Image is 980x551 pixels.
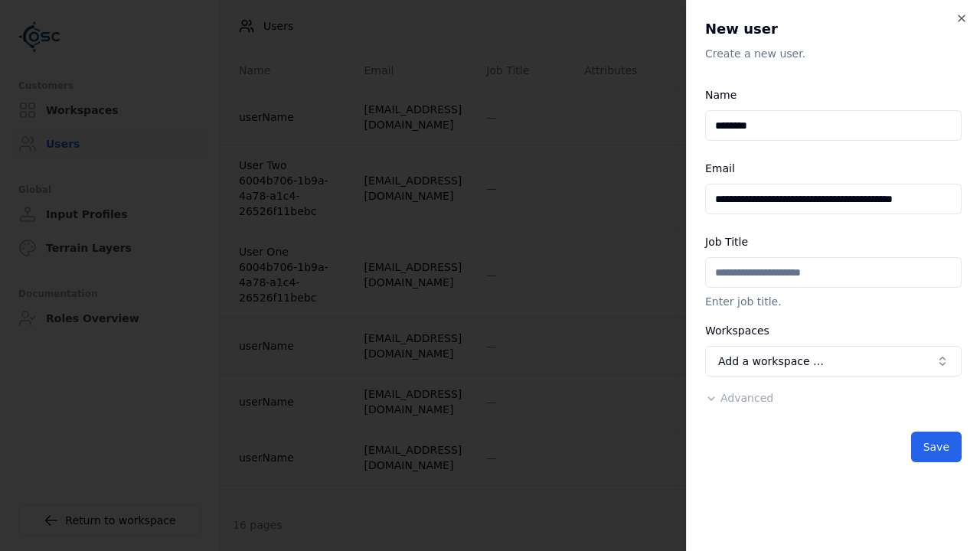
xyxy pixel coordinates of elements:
[720,392,773,404] span: Advanced
[705,18,962,40] h2: New user
[705,294,962,309] p: Enter job title.
[705,162,735,174] label: Email
[705,236,748,248] label: Job Title
[911,432,962,462] button: Save
[705,324,769,337] label: Workspaces
[705,390,773,406] button: Advanced
[705,46,962,61] p: Create a new user.
[718,354,824,369] span: Add a workspace …
[705,89,737,101] label: Name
